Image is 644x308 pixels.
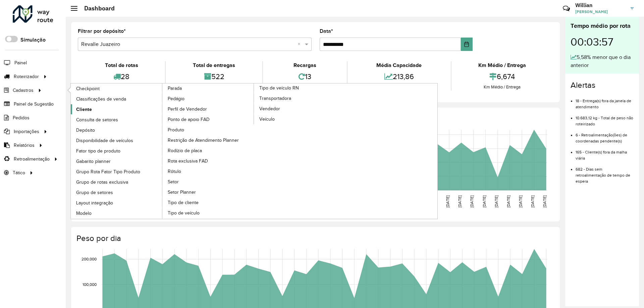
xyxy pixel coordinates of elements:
[71,177,163,187] a: Grupo de rotas exclusiva
[14,59,27,66] span: Painel
[461,38,473,51] button: Choose Date
[14,128,39,135] span: Importações
[453,61,551,69] div: Km Médio / Entrega
[576,127,634,144] li: 6 - Retroalimentação(ões) de coordenadas pendente(s)
[162,135,254,145] a: Restrição de Atendimento Planner
[575,2,626,8] h3: Willian
[254,114,346,124] a: Veículo
[71,125,163,135] a: Depósito
[76,210,92,217] span: Modelo
[168,85,182,92] span: Parada
[453,84,551,90] div: Km Médio / Entrega
[76,189,113,196] span: Grupo de setores
[265,69,345,84] div: 13
[79,61,163,69] div: Total de rotas
[349,69,449,84] div: 213,86
[162,197,254,207] a: Tipo de cliente
[571,21,634,30] div: Tempo médio por rota
[76,116,118,123] span: Consulta de setores
[78,27,126,35] label: Filtrar por depósito
[168,168,181,175] span: Rótulo
[162,114,254,124] a: Ponto de apoio FAD
[14,142,35,149] span: Relatórios
[76,96,126,103] span: Classificações de venda
[76,179,128,186] span: Grupo de rotas exclusiva
[83,282,97,287] text: 100,000
[518,195,523,207] text: [DATE]
[168,116,210,123] span: Ponto de apoio FAD
[14,73,39,80] span: Roteirizador
[76,137,133,144] span: Disponibilidade de veículos
[13,114,30,121] span: Pedidos
[576,161,634,184] li: 682 - Dias sem retroalimentação de tempo de espera
[167,69,260,84] div: 522
[259,95,291,102] span: Transportadora
[168,147,202,154] span: Rodízio de placa
[542,195,547,207] text: [DATE]
[14,156,50,163] span: Retroalimentação
[259,84,299,91] span: Tipo de veículo RN
[71,104,163,114] a: Cliente
[482,195,486,207] text: [DATE]
[162,156,254,166] a: Rota exclusiva FAD
[168,209,200,217] span: Tipo de veículo
[254,104,346,114] a: Vendedor
[162,125,254,135] a: Produto
[320,27,333,35] label: Data
[168,158,208,165] span: Rota exclusiva FAD
[76,85,100,92] span: Checkpoint
[71,198,163,208] a: Layout integração
[76,127,95,134] span: Depósito
[77,5,115,12] h2: Dashboard
[71,83,254,219] a: Parada
[162,177,254,187] a: Setor
[71,115,163,125] a: Consulta de setores
[494,195,498,207] text: [DATE]
[71,208,163,218] a: Modelo
[453,69,551,84] div: 6,674
[470,195,474,207] text: [DATE]
[76,147,120,155] span: Fator tipo de produto
[71,83,163,94] a: Checkpoint
[576,144,634,161] li: 165 - Cliente(s) fora da malha viária
[79,69,163,84] div: 28
[162,83,346,219] a: Tipo de veículo RN
[575,9,626,15] span: [PERSON_NAME]
[506,195,511,207] text: [DATE]
[571,80,634,90] h4: Alertas
[14,101,54,108] span: Painel de Sugestão
[168,106,207,113] span: Perfil de Vendedor
[298,40,303,48] span: Clear all
[71,135,163,145] a: Disponibilidade de veículos
[162,166,254,176] a: Rótulo
[71,146,163,156] a: Fator tipo de produto
[576,110,634,127] li: 10.683,12 kg - Total de peso não roteirizado
[458,195,462,207] text: [DATE]
[167,61,260,69] div: Total de entregas
[530,195,535,207] text: [DATE]
[13,87,34,94] span: Cadastros
[168,137,239,144] span: Restrição de Atendimento Planner
[162,187,254,197] a: Setor Planner
[76,234,553,243] h4: Peso por dia
[254,93,346,103] a: Transportadora
[20,36,46,44] label: Simulação
[13,169,25,176] span: Tático
[162,208,254,218] a: Tipo de veículo
[162,94,254,104] a: Pedágio
[168,199,199,206] span: Tipo de cliente
[76,199,113,206] span: Layout integração
[71,167,163,177] a: Grupo Rota Fator Tipo Produto
[265,61,345,69] div: Recargas
[82,257,97,261] text: 200,000
[349,61,449,69] div: Média Capacidade
[259,105,280,112] span: Vendedor
[559,1,574,16] a: Contato Rápido
[162,145,254,156] a: Rodízio de placa
[168,95,184,102] span: Pedágio
[71,187,163,197] a: Grupo de setores
[445,195,450,207] text: [DATE]
[571,30,634,53] div: 00:03:57
[259,116,275,123] span: Veículo
[76,106,92,113] span: Cliente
